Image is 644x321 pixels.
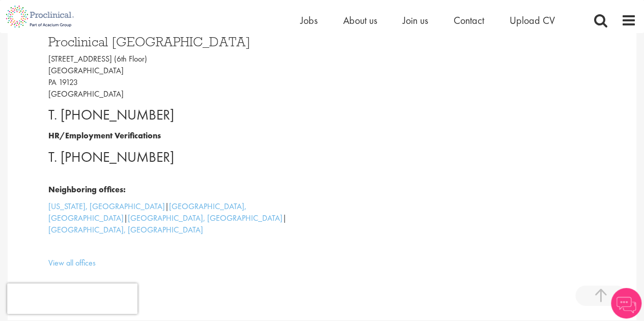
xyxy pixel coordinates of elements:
[48,105,323,125] p: T. [PHONE_NUMBER]
[48,201,246,223] a: [GEOGRAPHIC_DATA], [GEOGRAPHIC_DATA]
[48,147,323,167] p: T. [PHONE_NUMBER]
[48,224,203,235] a: [GEOGRAPHIC_DATA], [GEOGRAPHIC_DATA]
[48,201,165,212] a: [US_STATE], [GEOGRAPHIC_DATA]
[48,201,323,236] p: | | |
[48,257,96,268] a: View all offices
[48,35,323,48] h3: Proclinical [GEOGRAPHIC_DATA]
[510,14,555,27] a: Upload CV
[7,283,137,314] iframe: reCAPTCHA
[403,14,428,27] a: Join us
[48,184,126,195] b: Neighboring offices:
[128,213,283,223] a: [GEOGRAPHIC_DATA], [GEOGRAPHIC_DATA]
[343,14,377,27] a: About us
[48,130,161,141] b: HR/Employment Verifications
[300,14,318,27] a: Jobs
[454,14,484,27] a: Contact
[48,53,323,100] p: [STREET_ADDRESS] (6th Floor) [GEOGRAPHIC_DATA] PA 19123 [GEOGRAPHIC_DATA]
[611,288,641,318] img: Chatbot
